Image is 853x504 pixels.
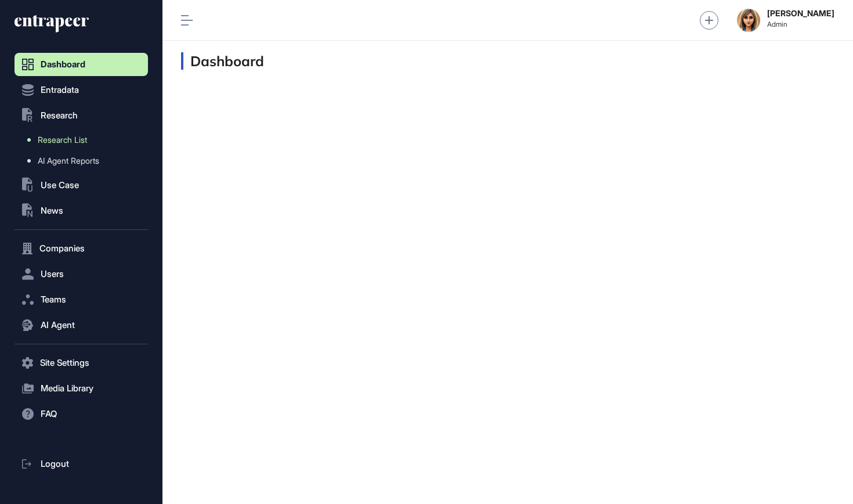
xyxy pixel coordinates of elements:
span: Dashboard [41,60,85,69]
span: News [41,206,63,215]
img: admin-avatar [737,9,760,32]
a: Logout [15,452,148,476]
button: FAQ [15,402,148,426]
button: Users [15,262,148,286]
span: Users [41,269,64,279]
button: AI Agent [15,314,148,337]
span: Media Library [41,384,93,393]
button: News [15,199,148,222]
span: Use Case [41,181,79,190]
span: Teams [41,295,66,304]
button: Research [15,104,148,127]
span: Companies [39,244,85,253]
button: Use Case [15,174,148,197]
span: FAQ [41,409,57,419]
h3: Dashboard [181,52,264,70]
span: Admin [767,20,834,28]
button: Media Library [15,377,148,400]
button: Entradata [15,78,148,102]
span: Entradata [41,85,79,95]
a: AI Agent Reports [20,150,148,171]
a: Dashboard [15,53,148,76]
button: Site Settings [15,351,148,375]
button: Teams [15,288,148,311]
button: Companies [15,237,148,260]
span: AI Agent [41,321,75,330]
a: Research List [20,129,148,150]
span: Site Settings [40,358,89,368]
strong: [PERSON_NAME] [767,9,834,18]
span: Logout [41,459,69,469]
span: AI Agent Reports [38,156,99,165]
span: Research List [38,135,87,145]
span: Research [41,111,78,120]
